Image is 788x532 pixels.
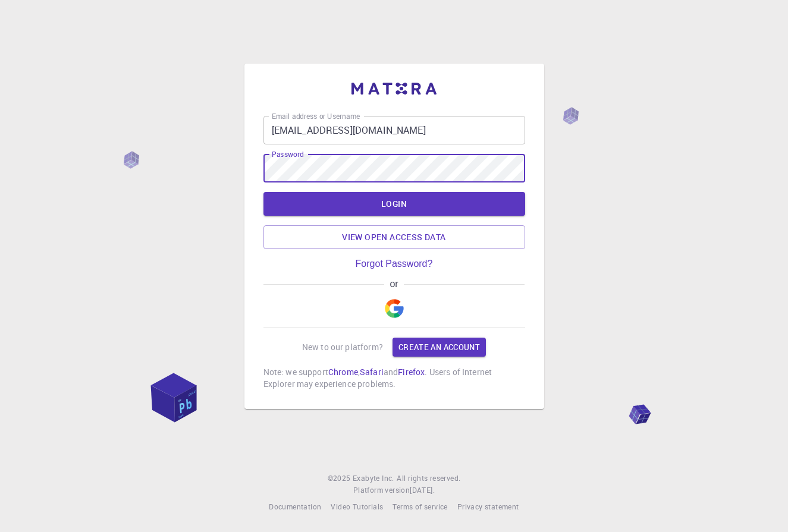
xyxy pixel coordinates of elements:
a: Forgot Password? [356,259,433,269]
a: [DATE]. [410,484,435,496]
img: Google [385,299,404,318]
a: Video Tutorials [331,501,383,513]
span: Exabyte Inc. [353,473,394,483]
span: Terms of service [393,502,447,511]
span: or [384,279,404,289]
span: Privacy statement [457,502,519,511]
a: Documentation [269,501,321,513]
a: Privacy statement [457,501,519,513]
label: Password [272,149,303,159]
a: Safari [360,366,384,377]
span: © 2025 [328,473,353,484]
p: New to our platform? [302,341,383,353]
label: Email address or Username [272,111,360,121]
span: Platform version [353,484,410,496]
span: All rights reserved. [397,473,460,484]
a: Firefox [398,366,425,377]
span: Documentation [269,502,321,511]
a: Exabyte Inc. [353,473,394,484]
a: Chrome [328,366,358,377]
a: Create an account [393,338,486,357]
button: LOGIN [263,192,525,216]
span: [DATE] . [410,485,435,495]
a: Terms of service [393,501,447,513]
a: View open access data [263,225,525,249]
p: Note: we support , and . Users of Internet Explorer may experience problems. [263,366,525,390]
span: Video Tutorials [331,502,383,511]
